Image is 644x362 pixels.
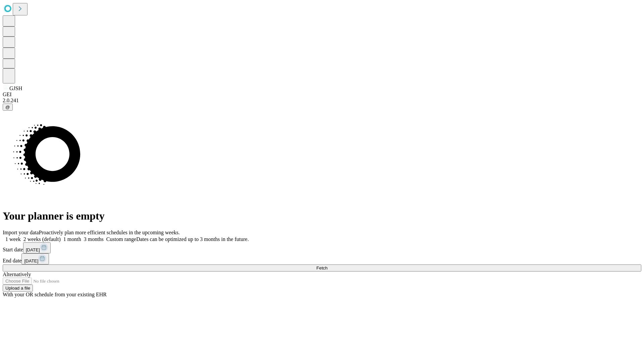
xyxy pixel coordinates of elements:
span: Custom range [106,236,136,242]
div: Start date [3,242,641,253]
span: 3 months [84,236,104,242]
span: 1 month [63,236,81,242]
div: End date [3,253,641,264]
span: With your OR schedule from your existing EHR [3,292,107,297]
span: 2 weeks (default) [23,236,61,242]
button: Upload a file [3,285,33,292]
span: 1 week [5,236,21,242]
div: GEI [3,92,641,98]
button: [DATE] [23,242,51,253]
span: [DATE] [24,258,38,263]
button: @ [3,104,13,111]
span: Proactively plan more efficient schedules in the upcoming weeks. [39,230,180,235]
span: @ [5,105,10,110]
span: [DATE] [26,247,40,252]
h1: Your planner is empty [3,210,641,222]
button: Fetch [3,264,641,271]
div: 2.0.241 [3,98,641,104]
span: Dates can be optimized up to 3 months in the future. [136,236,249,242]
button: [DATE] [21,253,49,264]
span: Alternatively [3,271,31,277]
span: Fetch [316,265,327,270]
span: GJSH [9,85,22,91]
span: Import your data [3,230,39,235]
